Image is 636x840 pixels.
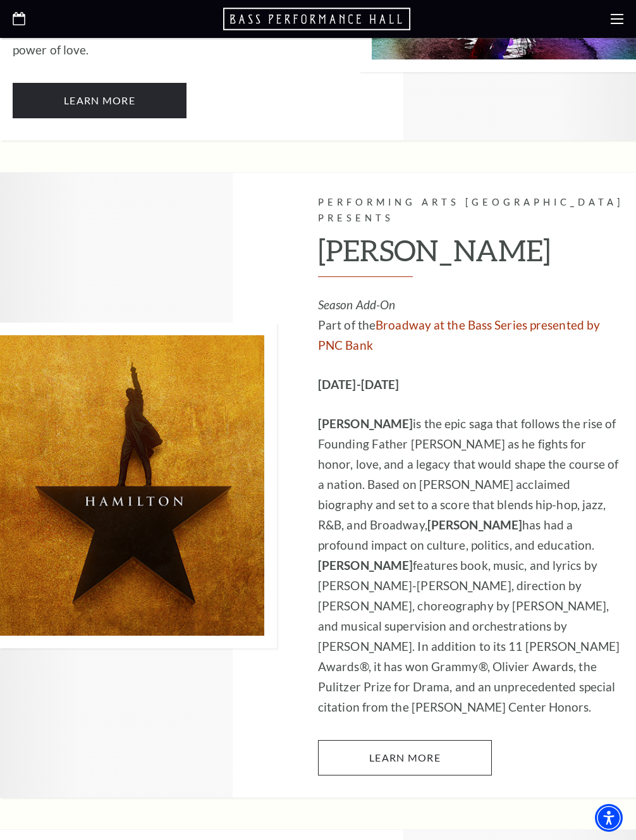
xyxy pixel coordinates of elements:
a: Broadway at the Bass Series presented by PNC Bank [318,318,600,352]
strong: [PERSON_NAME] [427,517,522,532]
em: Season Add-On [318,297,395,312]
p: Part of the [318,295,623,355]
a: Open this option [13,12,25,27]
a: Learn More Hamilton [318,740,492,775]
a: Open this option [223,6,413,32]
a: Learn More The Notebook [13,83,187,118]
div: Accessibility Menu [595,804,623,832]
strong: [PERSON_NAME] [318,558,413,572]
strong: [PERSON_NAME] [318,416,413,431]
p: Performing Arts [GEOGRAPHIC_DATA] Presents [318,195,623,226]
strong: [DATE]-[DATE] [318,377,399,392]
p: is the epic saga that follows the rise of Founding Father [PERSON_NAME] as he fights for honor, l... [318,414,623,717]
h2: [PERSON_NAME] [318,234,623,277]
